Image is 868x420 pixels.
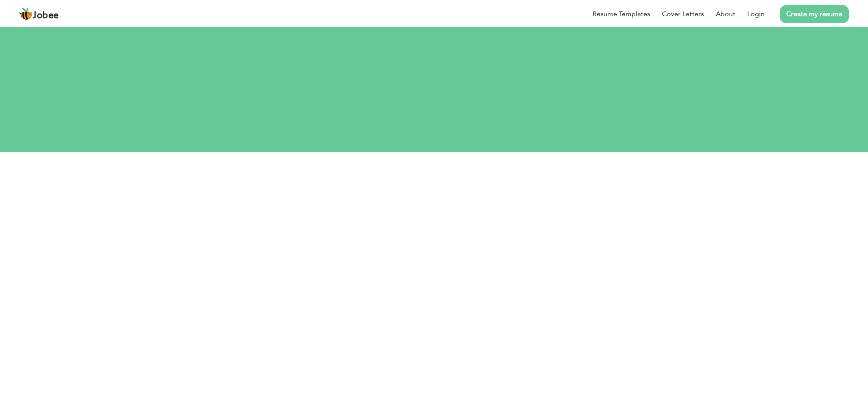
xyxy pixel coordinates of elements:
img: jobee.io [19,7,33,21]
a: Resume Templates [593,9,650,19]
a: Create my resume [780,5,849,23]
a: About [716,9,735,19]
a: Jobee [19,7,59,21]
span: Jobee [33,11,59,20]
a: Cover Letters [662,9,704,19]
a: Login [747,9,765,19]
